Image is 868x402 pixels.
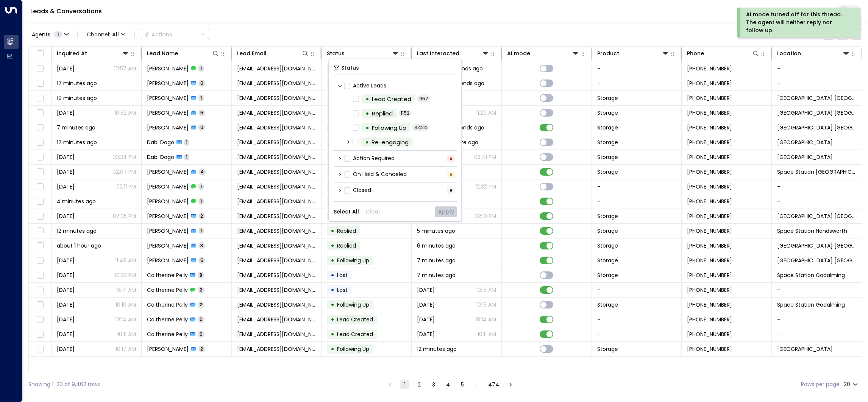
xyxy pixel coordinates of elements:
[337,271,348,279] span: Lost
[35,138,45,147] span: Toggle select row
[777,301,845,309] span: Space Station Godalming
[147,79,189,87] span: Georgina Stephenson
[372,95,411,103] div: Lead Created
[331,239,334,252] div: •
[57,183,75,190] span: Aug 18, 2025
[57,124,95,131] span: 7 minutes ago
[372,123,406,132] div: Following Up
[592,312,682,327] td: -
[57,345,75,353] span: Yesterday
[687,198,732,205] span: +447776146232
[417,49,489,58] div: Last Interacted
[147,212,189,220] span: Daniel Sewell
[337,286,348,294] span: Lost
[386,380,515,389] nav: pagination navigation
[777,139,833,146] span: Space Station Isleworth
[237,49,266,58] div: Lead Email
[777,271,845,279] span: Space Station Godalming
[476,301,496,309] p: 10:15 AM
[237,316,316,323] span: cait.pelly@gmail.com
[35,64,45,73] span: Toggle select row
[35,256,45,265] span: Toggle select row
[35,93,45,103] span: Toggle select row
[331,224,334,237] div: •
[844,379,859,390] div: 20
[115,271,136,279] p: 10:23 PM
[112,31,119,37] span: All
[30,7,102,16] a: Leads & Conversations
[331,254,334,267] div: •
[772,327,862,341] td: -
[447,155,455,162] div: •
[57,212,75,220] span: Aug 24, 2025
[687,79,732,87] span: +447944618034
[57,94,97,102] span: 19 minutes ago
[57,139,97,146] span: 17 minutes ago
[592,327,682,341] td: -
[597,242,618,249] span: Storage
[147,301,188,309] span: Caitherine Pelly
[331,313,334,326] div: •
[116,301,136,309] p: 10:10 AM
[331,343,334,355] div: •
[772,312,862,327] td: -
[147,271,188,279] span: Caitherine Pelly
[198,213,205,219] span: 2
[35,330,45,339] span: Toggle select row
[147,227,189,235] span: Anna Orlowska
[84,29,128,40] span: Channel:
[478,330,496,338] p: 10:11 AM
[777,49,850,58] div: Location
[417,330,435,338] span: Aug 05, 2025
[443,380,453,389] button: Go to page 4
[746,11,850,34] div: AI mode turned off for this thread. The agent will neither reply nor follow up.
[687,153,732,161] span: +447724499733
[144,31,172,38] div: Actions
[147,286,188,294] span: Caitherine Pelly
[198,257,205,263] span: 5
[115,316,136,323] p: 10:14 AM
[237,286,316,294] span: cait.pelly@gmail.com
[687,65,732,72] span: +447944618034
[417,316,435,323] span: Aug 05, 2025
[237,345,316,353] span: victoriahaynes28@gmail.com
[337,242,356,249] span: Replied
[777,94,857,102] span: Space Station Shrewsbury
[687,49,704,58] div: Phone
[687,286,732,294] span: +447940533379
[237,301,316,309] span: cait.pelly@gmail.com
[115,286,136,294] p: 10:14 AM
[592,61,682,76] td: -
[147,49,178,58] div: Lead Name
[597,49,670,58] div: Product
[35,241,45,251] span: Toggle select row
[57,286,75,294] span: Aug 07, 2025
[35,49,45,59] span: Toggle select all
[341,64,359,72] span: Status
[447,187,455,194] div: •
[772,61,862,76] td: -
[687,49,759,58] div: Phone
[597,301,618,309] span: Storage
[331,284,334,296] div: •
[777,227,847,235] span: Space Station Handsworth
[597,168,618,176] span: Storage
[113,212,136,220] p: 02:05 PM
[417,227,455,235] span: 5 minutes ago
[777,124,857,131] span: Space Station Castle Bromwich
[35,300,45,310] span: Toggle select row
[116,345,136,353] p: 10:17 AM
[597,345,618,353] span: Storage
[57,330,75,338] span: Aug 05, 2025
[334,209,359,215] button: Select All
[337,330,373,338] span: Lead Created
[777,153,833,161] span: Space Station Isleworth
[198,346,205,352] span: 2
[57,153,75,161] span: Aug 16, 2025
[337,345,369,353] span: Following Up
[147,198,189,205] span: Daniel Sewell
[458,380,467,389] button: Go to page 5
[57,168,75,176] span: Aug 16, 2025
[114,65,136,72] p: 10:57 AM
[35,167,45,177] span: Toggle select row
